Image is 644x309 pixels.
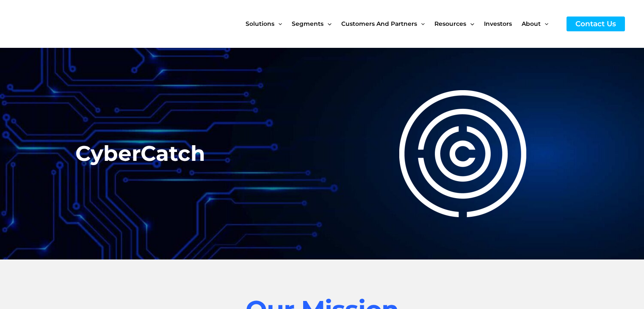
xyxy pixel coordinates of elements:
span: Customers and Partners [341,6,417,41]
h2: CyberCatch [75,143,211,164]
span: Menu Toggle [274,6,282,41]
nav: Site Navigation: New Main Menu [246,6,558,41]
a: Investors [484,6,522,41]
span: Solutions [246,6,274,41]
span: Investors [484,6,512,41]
span: Menu Toggle [417,6,425,41]
a: Contact Us [567,17,625,31]
span: Resources [434,6,466,41]
span: Menu Toggle [541,6,548,41]
span: Menu Toggle [323,6,331,41]
span: Menu Toggle [466,6,474,41]
span: Segments [292,6,323,41]
span: About [522,6,541,41]
img: CyberCatch [15,6,116,41]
